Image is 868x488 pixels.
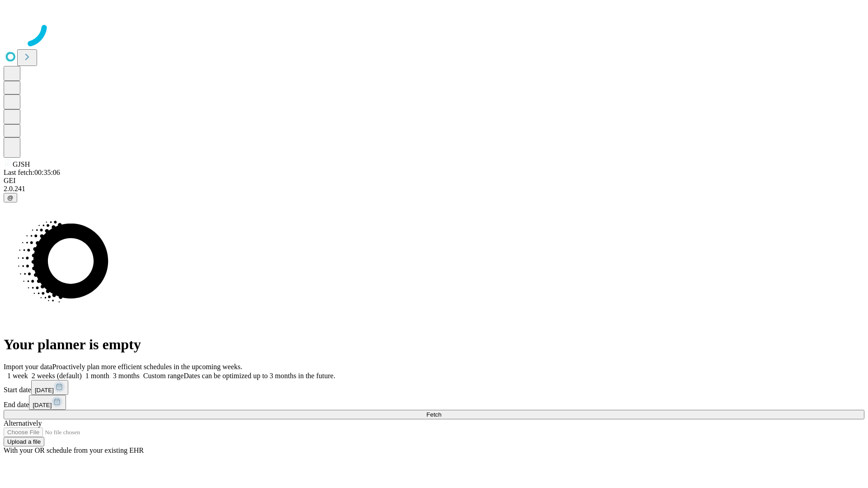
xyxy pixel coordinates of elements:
[143,372,184,380] span: Custom range
[7,194,14,201] span: @
[4,336,864,353] h1: Your planner is empty
[4,437,44,446] button: Upload a file
[4,419,42,427] span: Alternatively
[85,372,109,380] span: 1 month
[33,402,52,408] span: [DATE]
[4,177,864,185] div: GEI
[31,380,68,395] button: [DATE]
[32,372,82,380] span: 2 weeks (default)
[52,363,242,371] span: Proactively plan more efficient schedules in the upcoming weeks.
[4,410,864,419] button: Fetch
[4,446,144,454] span: With your OR schedule from your existing EHR
[184,372,335,380] span: Dates can be optimized up to 3 months in the future.
[113,372,140,380] span: 3 months
[29,395,66,410] button: [DATE]
[4,193,17,202] button: @
[13,160,30,168] span: GJSH
[35,387,54,394] span: [DATE]
[4,185,864,193] div: 2.0.241
[4,380,864,395] div: Start date
[426,411,441,418] span: Fetch
[4,395,864,410] div: End date
[4,363,52,371] span: Import your data
[7,372,28,380] span: 1 week
[4,169,60,176] span: Last fetch: 00:35:06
